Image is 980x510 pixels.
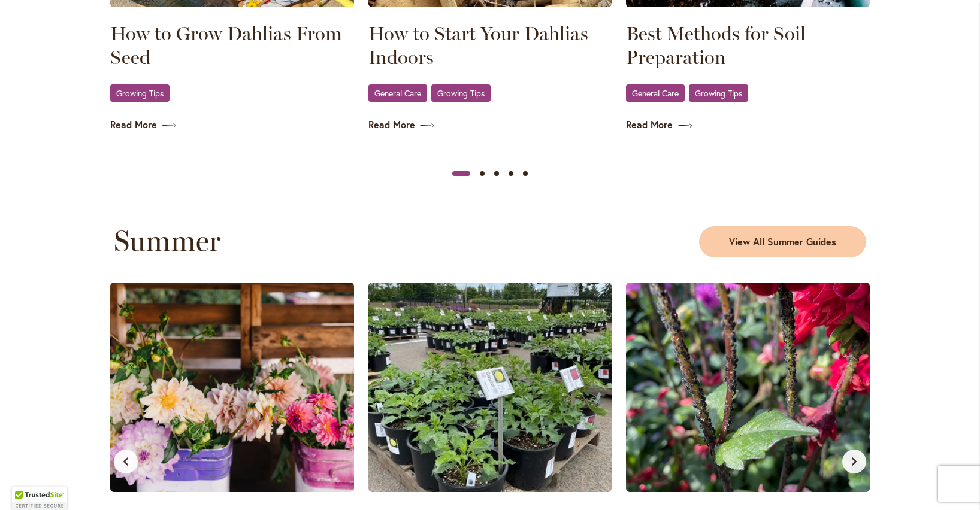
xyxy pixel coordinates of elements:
a: Read More [368,118,612,132]
a: How to Start Your Dahlias Indoors [368,22,612,69]
button: Next slide [842,450,866,473]
a: General Care [368,84,427,102]
img: DAHLIAS - APHIDS [626,283,870,492]
a: Growing Tips [689,84,748,102]
img: SID - DAHLIAS - BUCKETS [110,283,354,492]
button: Slide 2 [475,166,489,181]
span: General Care [632,89,679,97]
div: , [626,84,870,104]
h2: Summer [114,224,483,257]
button: Slide 5 [518,166,533,181]
span: General Care [374,89,421,97]
a: Best Methods for Soil Preparation [626,22,870,69]
a: How to Grow Dahlias From Seed [110,22,354,69]
span: Growing Tips [437,89,485,97]
div: , [368,84,612,104]
button: Slide 1 [452,166,470,181]
a: Read More [110,118,354,132]
a: Read More [626,118,870,132]
a: View All Summer Guides [699,226,866,257]
span: View All Summer Guides [729,235,836,249]
span: Growing Tips [695,89,742,97]
button: Slide 4 [504,166,518,181]
img: More Potted Dahlias! [368,283,612,492]
button: Previous slide [114,450,138,473]
button: Slide 3 [489,166,504,181]
a: Growing Tips [431,84,491,102]
a: Growing Tips [110,84,170,102]
span: Growing Tips [116,89,164,97]
a: General Care [626,84,685,102]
